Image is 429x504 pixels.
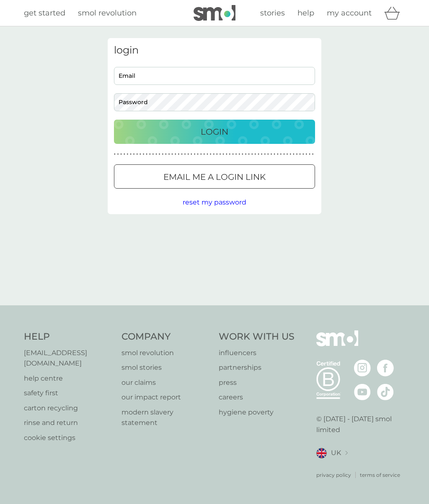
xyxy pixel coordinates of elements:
img: smol [194,5,235,21]
p: ● [149,152,151,156]
span: smol revolution [78,8,137,18]
p: ● [191,152,192,156]
p: ● [242,152,243,156]
a: rinse and return [24,417,113,428]
div: basket [384,5,405,21]
p: ● [133,152,135,156]
p: Email me a login link [163,170,266,184]
img: UK flag [316,448,327,458]
p: ● [204,152,205,156]
p: ● [289,152,291,156]
p: ● [274,152,275,156]
a: help centre [24,373,113,384]
a: careers [219,392,295,403]
p: ● [127,152,129,156]
p: ● [255,152,256,156]
p: ● [124,152,125,156]
a: press [219,377,295,388]
h4: Help [24,330,113,343]
p: ● [229,152,231,156]
button: reset my password [183,197,246,208]
a: smol revolution [121,348,211,358]
p: ● [165,152,167,156]
p: ● [226,152,227,156]
p: © [DATE] - [DATE] smol limited [316,414,406,435]
p: ● [277,152,279,156]
p: our impact report [121,392,211,403]
p: ● [245,152,247,156]
p: ● [213,152,214,156]
p: ● [171,152,173,156]
h4: Company [121,330,211,343]
p: [EMAIL_ADDRESS][DOMAIN_NAME] [24,348,113,369]
p: ● [302,152,304,156]
p: ● [210,152,212,156]
p: ● [143,152,145,156]
p: ● [296,152,298,156]
p: ● [146,152,147,156]
p: ● [283,152,285,156]
p: ● [140,152,141,156]
p: ● [194,152,196,156]
a: privacy policy [316,471,351,479]
p: ● [248,152,250,156]
p: ● [162,152,163,156]
p: ● [251,152,253,156]
p: modern slavery statement [121,407,211,428]
p: ● [238,152,240,156]
span: UK [331,448,341,458]
p: ● [200,152,202,156]
h4: Work With Us [219,330,295,343]
img: visit the smol Instagram page [354,360,371,376]
p: ● [235,152,237,156]
a: carton recycling [24,403,113,414]
a: cookie settings [24,432,113,443]
a: influencers [219,348,295,358]
p: Login [201,125,228,138]
a: hygiene poverty [219,407,295,418]
span: reset my password [183,198,246,206]
p: ● [216,152,218,156]
p: ● [264,152,266,156]
a: smol stories [121,362,211,373]
p: ● [309,152,310,156]
p: ● [136,152,138,156]
p: ● [187,152,189,156]
p: ● [181,152,183,156]
p: ● [117,152,119,156]
a: terms of service [360,471,400,479]
p: ● [293,152,295,156]
span: my account [327,8,372,18]
p: ● [267,152,269,156]
span: help [297,8,314,18]
p: ● [287,152,288,156]
p: ● [312,152,314,156]
p: ● [197,152,199,156]
p: ● [299,152,301,156]
p: ● [222,152,224,156]
p: ● [130,152,132,156]
a: get started [24,7,65,19]
a: stories [260,7,285,19]
p: ● [155,152,157,156]
p: ● [175,152,176,156]
p: ● [280,152,282,156]
a: our claims [121,377,211,388]
p: ● [120,152,122,156]
h3: login [114,44,315,56]
img: visit the smol Youtube page [354,384,371,400]
p: ● [178,152,180,156]
p: ● [168,152,170,156]
p: ● [306,152,308,156]
p: ● [159,152,160,156]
